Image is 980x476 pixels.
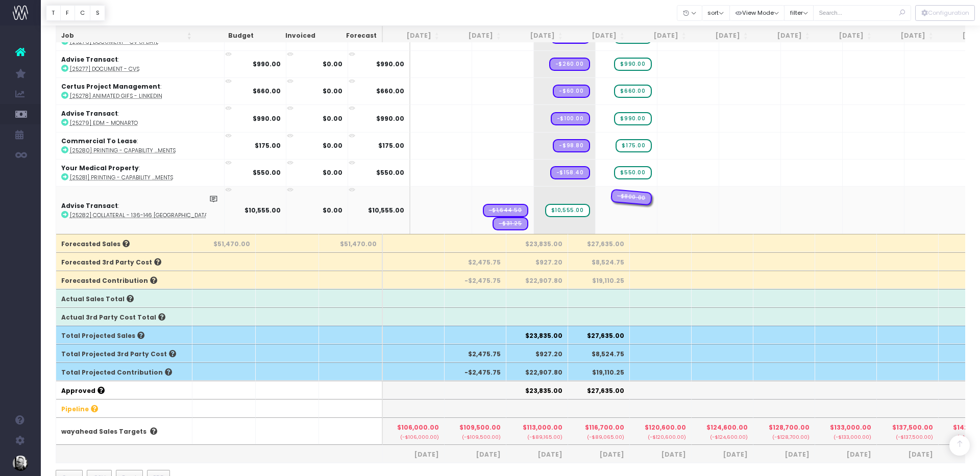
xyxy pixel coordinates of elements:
[61,137,137,145] strong: Commercial To Lease
[616,139,651,152] span: wayahead Sales Forecast Item
[60,5,75,21] button: F
[568,271,630,289] th: $19,110.25
[56,362,192,381] th: Total Projected Contribution
[553,139,590,152] span: Streamtime Draft Expense: Printing – Ballarat Mail Works
[568,344,630,362] th: $8,524.75
[255,141,281,150] strong: $175.00
[323,87,342,95] strong: $0.00
[882,432,933,441] small: (-$137,500.00)
[892,423,933,432] span: $137,500.00
[585,423,624,432] span: $116,700.00
[506,326,568,344] th: $23,835.00
[56,159,225,186] td: :
[70,65,139,73] abbr: [25277] Document - CVs
[253,114,281,123] strong: $990.00
[877,26,939,46] th: Feb 26: activate to sort column ascending
[445,26,506,46] th: Jul 25: activate to sort column ascending
[70,119,138,127] abbr: [25279] EDM - Monarto
[397,423,439,432] span: $106,000.00
[697,450,748,459] span: [DATE]
[568,234,630,252] th: $27,635.00
[815,26,877,46] th: Jan 26: activate to sort column ascending
[830,423,871,432] span: $133,000.00
[820,432,871,441] small: (-$133,000.00)
[758,450,810,459] span: [DATE]
[614,85,651,98] span: wayahead Sales Forecast Item
[445,271,506,289] th: -$2,475.75
[388,450,439,459] span: [DATE]
[549,58,590,71] span: Streamtime Draft Expense: Design – Laura Bellina
[813,5,911,21] input: Search...
[614,112,651,125] span: wayahead Sales Forecast Item
[46,5,105,21] div: Vertical button group
[192,234,256,252] th: $51,470.00
[445,252,506,271] th: $2,475.75
[376,168,404,177] span: $550.00
[614,58,651,71] span: wayahead Sales Forecast Item
[758,432,810,441] small: (-$128,700.00)
[323,168,342,177] strong: $0.00
[568,362,630,381] th: $19,110.25
[692,26,753,46] th: Nov 25: activate to sort column ascending
[13,456,28,471] img: images/default_profile_image.png
[445,344,506,362] th: $2,475.75
[511,432,562,441] small: (-$89,165.00)
[450,450,501,459] span: [DATE]
[493,217,528,230] span: Streamtime Draft Expense: Coding – GRZZ
[61,240,130,249] span: Forecasted Sales
[323,60,342,68] strong: $0.00
[56,344,192,362] th: Total Projected 3rd Party Cost
[56,186,225,234] td: :
[702,5,730,21] button: sort
[553,85,590,98] span: Streamtime Draft Expense: Design – Jessie Sattler
[253,168,281,177] strong: $550.00
[323,114,342,123] strong: $0.00
[56,326,192,344] th: Total Projected Sales
[506,234,568,252] th: $23,835.00
[253,60,281,68] strong: $990.00
[61,109,118,118] strong: Advise Transact
[573,450,624,459] span: [DATE]
[614,166,651,179] span: wayahead Sales Forecast Item
[259,26,321,46] th: Invoiced
[506,271,568,289] th: $22,907.80
[483,204,528,217] span: Streamtime Draft Expense: Signage – Printco
[46,5,61,21] button: T
[568,381,630,399] th: $27,635.00
[61,82,160,91] strong: Certus Project Management
[61,427,146,436] a: wayahead Sales Targets
[368,206,404,215] span: $10,555.00
[706,423,748,432] span: $124,600.00
[70,92,162,100] abbr: [25278] Animated GIFs - LinkedIn
[450,432,501,441] small: (-$109,500.00)
[635,432,686,441] small: (-$120,600.00)
[551,112,590,125] span: Streamtime Draft Expense: Design – Jessie Sattler
[459,423,501,432] span: $109,500.00
[70,174,173,181] abbr: [25281] Printing - Capability Statements
[697,432,748,441] small: (-$124,600.00)
[323,141,342,150] strong: $0.00
[56,271,192,289] th: Forecasted Contribution
[645,423,686,432] span: $120,600.00
[729,5,785,21] button: View Mode
[506,381,568,399] th: $23,835.00
[56,26,197,46] th: Job: activate to sort column ascending
[56,77,225,104] td: :
[319,234,383,252] th: $51,470.00
[573,432,624,441] small: (-$89,065.00)
[635,450,686,459] span: [DATE]
[506,344,568,362] th: $927.20
[75,5,91,21] button: C
[610,189,652,206] span: Streamtime Draft Expense: Design – Jessie Sattler
[445,362,506,381] th: -$2,475.75
[545,204,590,217] span: wayahead Sales Forecast Item
[383,26,445,46] th: Jun 25: activate to sort column ascending
[56,132,225,159] td: :
[820,450,871,459] span: [DATE]
[56,104,225,131] td: :
[506,26,568,46] th: Aug 25: activate to sort column ascending
[376,114,404,123] span: $990.00
[70,147,176,154] abbr: [25280] Printing - Capability Statements
[61,201,118,210] strong: Advise Transact
[323,206,342,215] strong: $0.00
